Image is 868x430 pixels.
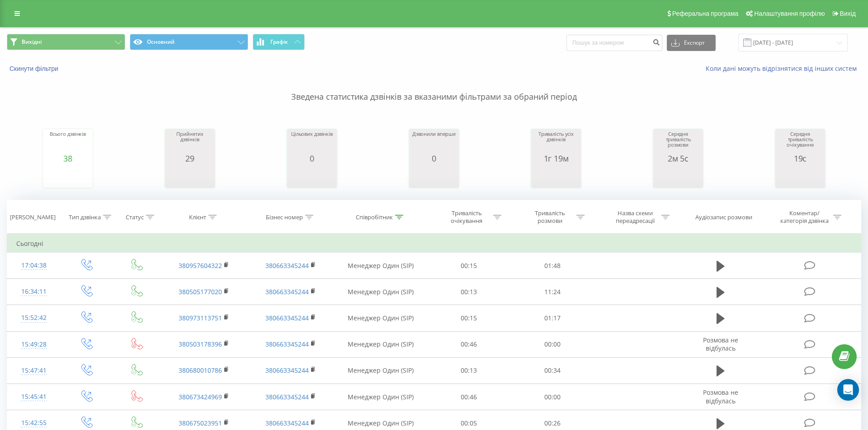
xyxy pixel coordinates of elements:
[266,213,303,221] div: Бізнес номер
[510,357,594,384] td: 00:34
[566,35,662,51] input: Пошук за номером
[189,213,206,221] div: Клієнт
[179,314,222,322] a: 380973113751
[16,257,52,274] div: 17:04:38
[179,419,222,427] a: 380675023951
[443,209,491,225] div: Тривалість очікування
[291,154,333,163] div: 0
[754,10,825,17] span: Налаштування профілю
[69,213,101,221] div: Тип дзвінка
[7,235,861,253] td: Сьогодні
[356,213,393,221] div: Співробітник
[703,388,738,405] span: Розмова не відбулась
[427,331,510,357] td: 00:46
[334,384,427,410] td: Менеджер Один (SIP)
[334,331,427,357] td: Менеджер Один (SIP)
[265,340,309,348] a: 380663345244
[7,65,63,73] button: Скинути фільтри
[265,261,309,270] a: 380663345244
[291,131,333,154] div: Цільових дзвінків
[179,340,222,348] a: 380503178396
[667,35,716,51] button: Експорт
[611,209,659,225] div: Назва схеми переадресації
[253,34,305,50] button: Графік
[427,279,510,305] td: 00:13
[427,305,510,331] td: 00:15
[16,283,52,301] div: 16:34:11
[7,73,861,103] p: Зведена статистика дзвінків за вказаними фільтрами за обраний період
[656,131,701,154] div: Середня тривалість розмови
[533,154,579,163] div: 1г 19м
[270,39,288,45] span: Графік
[695,213,752,221] div: Аудіозапис розмови
[334,357,427,384] td: Менеджер Один (SIP)
[16,362,52,379] div: 15:47:41
[778,131,823,154] div: Середня тривалість очікування
[167,154,212,163] div: 29
[778,209,831,225] div: Коментар/категорія дзвінка
[50,131,86,154] div: Всього дзвінків
[510,279,594,305] td: 11:24
[334,279,427,305] td: Менеджер Один (SIP)
[840,10,856,17] span: Вихід
[412,154,456,163] div: 0
[126,213,144,221] div: Статус
[10,213,56,221] div: [PERSON_NAME]
[265,366,309,375] a: 380663345244
[179,366,222,375] a: 380680010786
[16,388,52,406] div: 15:45:41
[265,314,309,322] a: 380663345244
[706,64,861,73] a: Коли дані можуть відрізнятися вiд інших систем
[7,34,125,50] button: Вихідні
[265,287,309,296] a: 380663345244
[334,253,427,279] td: Менеджер Один (SIP)
[703,336,738,352] span: Розмова не відбулась
[265,393,309,401] a: 380663345244
[533,131,579,154] div: Тривалість усіх дзвінків
[179,287,222,296] a: 380505177020
[510,253,594,279] td: 01:48
[510,331,594,357] td: 00:00
[412,131,456,154] div: Дзвонили вперше
[16,336,52,353] div: 15:49:28
[265,419,309,427] a: 380663345244
[50,154,86,163] div: 38
[510,305,594,331] td: 01:17
[526,209,574,225] div: Тривалість розмови
[427,253,510,279] td: 00:15
[22,38,42,46] span: Вихідні
[778,154,823,163] div: 19с
[334,305,427,331] td: Менеджер Один (SIP)
[16,309,52,327] div: 15:52:42
[179,261,222,270] a: 380957604322
[167,131,212,154] div: Прийнятих дзвінків
[656,154,701,163] div: 2м 5с
[427,384,510,410] td: 00:46
[179,393,222,401] a: 380673424969
[837,379,859,401] div: Open Intercom Messenger
[672,10,739,17] span: Реферальна програма
[130,34,248,50] button: Основний
[510,384,594,410] td: 00:00
[427,357,510,384] td: 00:13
